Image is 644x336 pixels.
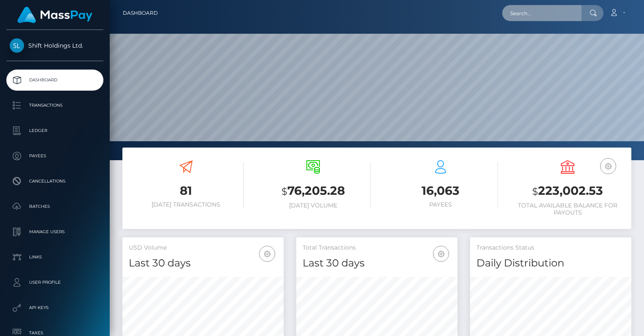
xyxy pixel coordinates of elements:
a: Batches [6,196,103,217]
h4: Last 30 days [303,256,451,271]
h3: 223,002.53 [511,183,625,200]
a: Manage Users [6,221,103,242]
p: Links [10,251,100,263]
h6: [DATE] Transactions [129,201,244,208]
p: User Profile [10,276,100,289]
h4: Last 30 days [129,256,277,271]
p: Manage Users [10,226,100,238]
a: User Profile [6,272,103,293]
p: Cancellations [10,175,100,188]
h5: Transactions Status [476,244,625,252]
h5: USD Volume [129,244,277,252]
p: Batches [10,200,100,213]
img: MassPay Logo [17,7,92,23]
p: API Keys [10,301,100,314]
a: Ledger [6,120,103,141]
p: Payees [10,150,100,162]
a: Links [6,247,103,268]
h3: 76,205.28 [256,183,371,200]
input: Search... [502,5,582,21]
h3: 81 [129,183,244,199]
h3: 16,063 [383,183,498,199]
a: Transactions [6,95,103,116]
span: Shift Holdings Ltd. [6,42,103,49]
a: Payees [6,145,103,167]
img: Shift Holdings Ltd. [10,38,24,53]
p: Ledger [10,124,100,137]
a: Dashboard [123,4,158,22]
p: Transactions [10,99,100,112]
small: $ [532,185,538,197]
p: Dashboard [10,74,100,86]
a: Dashboard [6,70,103,91]
a: Cancellations [6,171,103,192]
h6: Payees [383,201,498,208]
h4: Daily Distribution [476,256,625,271]
h6: Total Available Balance for Payouts [511,202,625,216]
a: API Keys [6,297,103,318]
small: $ [281,185,287,197]
h6: [DATE] Volume [256,202,371,209]
h5: Total Transactions [303,244,451,252]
